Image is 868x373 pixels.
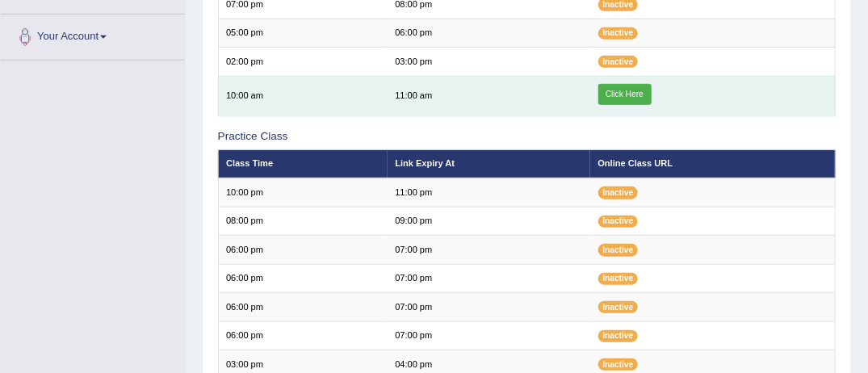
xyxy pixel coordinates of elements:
td: 11:00 am [388,76,590,116]
td: 07:00 pm [388,321,590,350]
th: Class Time [218,150,388,178]
td: 07:00 pm [388,293,590,321]
span: Inactive [598,216,639,228]
h3: Practice Class [218,131,837,143]
td: 11:00 pm [388,178,590,207]
td: 02:00 pm [218,48,388,76]
td: 09:00 pm [388,207,590,235]
td: 06:00 pm [218,293,388,321]
td: 07:00 pm [388,264,590,292]
span: Inactive [598,56,639,68]
th: Link Expiry At [388,150,590,178]
span: Inactive [598,358,639,371]
td: 03:00 pm [388,48,590,76]
td: 06:00 pm [218,236,388,264]
td: 06:00 pm [388,19,590,47]
a: Click Here [598,84,652,105]
td: 05:00 pm [218,19,388,47]
td: 07:00 pm [388,236,590,264]
td: 06:00 pm [218,264,388,292]
span: Inactive [598,186,639,199]
span: Inactive [598,244,639,256]
td: 10:00 pm [218,178,388,207]
span: Inactive [598,27,639,40]
span: Inactive [598,273,639,285]
td: 08:00 pm [218,207,388,235]
td: 10:00 am [218,76,388,116]
th: Online Class URL [590,150,836,178]
td: 06:00 pm [218,321,388,350]
span: Inactive [598,301,639,313]
span: Inactive [598,330,639,342]
a: Your Account [1,15,185,55]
